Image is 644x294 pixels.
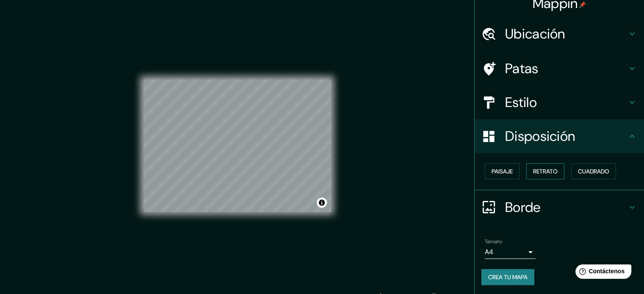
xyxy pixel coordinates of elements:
font: Retrato [533,168,558,175]
button: Paisaje [485,163,520,179]
font: Cuadrado [578,168,609,175]
button: Cuadrado [571,163,616,179]
div: Disposición [475,119,644,153]
canvas: Mapa [144,80,331,212]
font: Borde [505,198,541,216]
div: Borde [475,190,644,224]
font: Tamaño [485,238,502,245]
font: Patas [505,60,539,77]
button: Activar o desactivar atribución [317,198,327,208]
font: Disposición [505,127,575,145]
font: Ubicación [505,25,565,43]
div: A4 [485,245,536,259]
button: Retrato [526,163,564,179]
iframe: Lanzador de widgets de ayuda [569,261,635,285]
font: Estilo [505,93,537,111]
img: pin-icon.png [579,1,586,8]
font: Paisaje [492,168,513,175]
div: Estilo [475,85,644,119]
font: Crea tu mapa [488,273,528,281]
font: A4 [485,247,493,256]
div: Ubicación [475,17,644,51]
div: Patas [475,52,644,85]
button: Crea tu mapa [481,269,534,285]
